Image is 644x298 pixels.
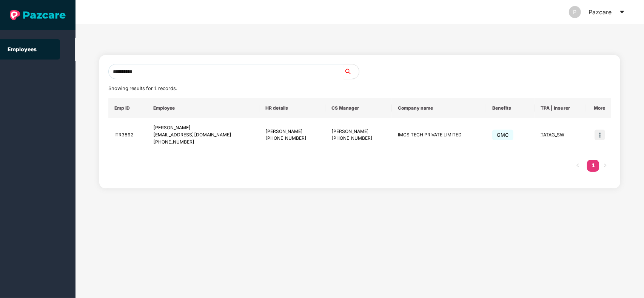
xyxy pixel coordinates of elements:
[344,69,359,75] span: search
[392,98,486,118] th: Company name
[153,139,253,146] div: [PHONE_NUMBER]
[153,124,253,131] div: [PERSON_NAME]
[147,98,259,118] th: Employee
[572,160,584,172] button: left
[541,132,564,138] span: TATAG_SW
[573,6,577,18] span: P
[108,86,177,91] span: Showing results for 1 records.
[586,98,612,118] th: More
[265,135,319,142] div: [PHONE_NUMBER]
[599,160,611,172] button: right
[108,118,147,152] td: ITR3892
[153,131,253,139] div: [EMAIL_ADDRESS][DOMAIN_NAME]
[535,98,586,118] th: TPA | Insurer
[595,130,605,140] img: icon
[603,163,607,168] span: right
[331,135,385,142] div: [PHONE_NUMBER]
[8,46,37,52] a: Employees
[108,98,147,118] th: Emp ID
[325,98,391,118] th: CS Manager
[492,130,513,140] span: GMC
[572,160,584,172] li: Previous Page
[265,128,319,135] div: [PERSON_NAME]
[576,163,580,168] span: left
[259,98,325,118] th: HR details
[599,160,611,172] li: Next Page
[331,128,385,135] div: [PERSON_NAME]
[587,160,599,171] a: 1
[344,64,359,79] button: search
[486,98,535,118] th: Benefits
[392,118,486,152] td: IMCS TECH PRIVATE LIMITED
[619,9,625,15] span: caret-down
